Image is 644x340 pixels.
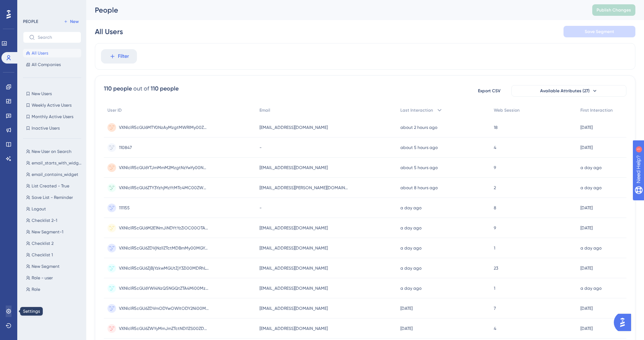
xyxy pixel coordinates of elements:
span: Role - user [32,275,53,281]
span: 18 [494,125,498,130]
span: 7 [494,306,496,311]
button: Inactive Users [23,124,81,132]
span: [EMAIL_ADDRESS][DOMAIN_NAME] [259,125,328,130]
span: Email [259,107,270,113]
time: about 2 hours ago [400,125,437,130]
button: Logout [23,205,86,213]
span: First Interaction [580,107,613,113]
span: [EMAIL_ADDRESS][DOMAIN_NAME] [259,165,328,171]
span: Last Interaction [400,107,433,113]
div: People [95,5,574,15]
button: Role [23,285,86,294]
span: VXNlclR5cGU6MTY0NzAyMzgtMWRlMy00ZDNjLWFmMjktMzQ2MTY4MWRjOGY4 [119,125,209,130]
time: [DATE] [400,306,413,311]
time: about 5 hours ago [400,145,438,150]
span: [EMAIL_ADDRESS][DOMAIN_NAME] [259,326,328,331]
button: New Segment [23,262,86,271]
span: [EMAIL_ADDRESS][DOMAIN_NAME] [259,285,328,291]
button: Monthly Active Users [23,112,81,121]
time: [DATE] [580,266,593,271]
span: 8 [494,205,496,211]
span: 23 [494,265,498,271]
div: PEOPLE [23,19,38,24]
time: a day ago [580,165,602,170]
span: New Users [32,91,52,97]
button: email_starts_with_widget [23,159,86,167]
span: User ID [107,107,122,113]
span: 1 [494,285,495,291]
span: VXNlclR5cGU6ZDVjNzllZTctMDBmMy00MGY0LTlkN2EtNzBkYmIwMDI3YjFi [119,245,209,251]
span: - [259,145,262,150]
button: All Companies [23,60,81,69]
time: [DATE] [580,125,593,130]
span: Publish Changes [597,7,631,13]
span: email_contains_widget [32,172,78,177]
span: VXNlclR5cGU6ZDVmODYwOWItODY2Ni00M2EwLTljMDItNDNhMDZiZjU2Nzc3 [119,306,209,311]
span: VXNlclR5cGU6ZTY3YzhjMzYtMTc4MC00ZWM4LWIyMmUtZWUyN2ZjNDgxZDcx [119,185,209,191]
div: 110 people [104,84,132,93]
span: Available Attributes (27) [540,88,590,94]
time: [DATE] [580,306,593,311]
span: 2 [494,185,496,191]
span: New User on Search [32,149,72,154]
button: New Users [23,89,81,98]
span: Weekly Active Users [32,102,72,108]
span: Checklist 2-1 [32,218,57,223]
iframe: UserGuiding AI Assistant Launcher [614,312,635,333]
span: 1 [494,245,495,251]
time: about 8 hours ago [400,185,438,190]
time: a day ago [400,286,422,291]
span: Role [32,287,40,292]
button: Save Segment [563,26,635,37]
time: a day ago [400,246,422,251]
time: about 5 hours ago [400,165,438,170]
div: 1 [50,4,52,9]
time: a day ago [580,246,602,251]
span: Logout [32,206,46,212]
button: Checklist 2-1 [23,216,86,225]
div: out of [133,84,149,93]
div: All Users [95,27,123,37]
button: Filter [101,49,137,64]
span: 4 [494,326,496,331]
span: Save Segment [585,29,614,34]
button: Checklist 1 [23,251,86,259]
span: email_starts_with_widget [32,160,83,166]
span: All Companies [32,62,61,67]
button: List Created - True [23,182,86,190]
button: Available Attributes (27) [511,85,626,97]
button: Save List - Reminder [23,193,86,202]
span: 111155 [119,205,130,211]
button: All Users [23,49,81,57]
button: email_contains_widget [23,170,86,179]
time: [DATE] [400,326,413,331]
time: [DATE] [580,205,593,210]
span: VXNlclR5cGU6ZjBjYzkwMGUtZjY3Zi00MDRhLTgyMTgtMWRlOGJiOTMxOTYz [119,265,209,271]
span: New Segment [32,264,60,269]
span: VXNlclR5cGU6YTJmMmM2MzgtNzYwYy00NDYyLTkwZGUtYzNiMDg4NWQ3Yzkx [119,165,209,171]
time: a day ago [580,286,602,291]
button: Role - user [23,274,86,282]
span: 110847 [119,145,132,150]
button: New [61,17,81,26]
button: New User on Search [23,147,86,156]
span: Checklist 2 [32,241,54,246]
span: - [259,205,262,211]
span: List Created - True [32,183,69,189]
span: 9 [494,225,496,231]
button: Publish Changes [592,4,635,16]
span: VXNlclR5cGU6M2E1NmJiNDYtYzZiOC00OTAyLWE1ODEtMWEwZmYwNTNmZTE3 [119,225,209,231]
span: Need Help? [17,2,45,10]
span: [EMAIL_ADDRESS][DOMAIN_NAME] [259,265,328,271]
span: Web Session [494,107,520,113]
time: a day ago [580,185,602,190]
span: [EMAIL_ADDRESS][DOMAIN_NAME] [259,306,328,311]
button: New Segment-1 [23,228,86,236]
span: Monthly Active Users [32,114,73,120]
span: All Users [32,50,48,56]
time: [DATE] [580,326,593,331]
span: [EMAIL_ADDRESS][PERSON_NAME][DOMAIN_NAME] [259,185,349,191]
time: [DATE] [580,225,593,230]
div: 110 people [151,84,179,93]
